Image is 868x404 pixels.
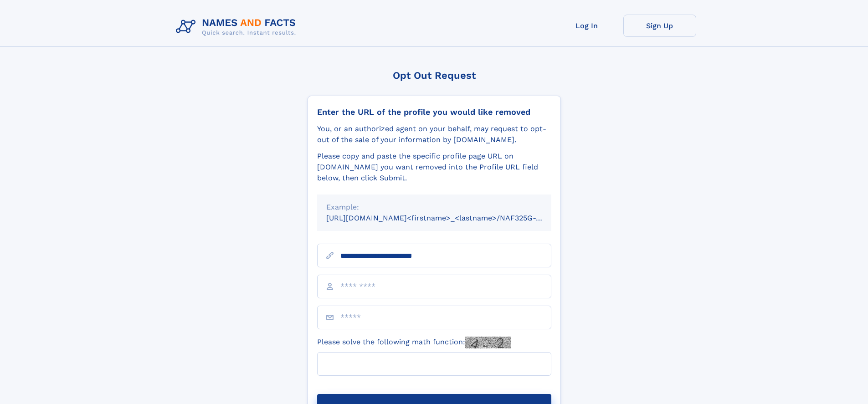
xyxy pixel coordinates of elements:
div: Example: [326,202,542,213]
a: Log In [550,15,623,37]
div: You, or an authorized agent on your behalf, may request to opt-out of the sale of your informatio... [317,123,551,145]
img: Logo Names and Facts [172,15,303,39]
a: Sign Up [623,15,696,37]
div: Opt Out Request [308,70,561,81]
div: Enter the URL of the profile you would like removed [317,107,551,117]
small: [URL][DOMAIN_NAME]<firstname>_<lastname>/NAF325G-xxxxxxxx [326,214,569,222]
label: Please solve the following math function: [317,337,511,348]
div: Please copy and paste the specific profile page URL on [DOMAIN_NAME] you want removed into the Pr... [317,151,551,184]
